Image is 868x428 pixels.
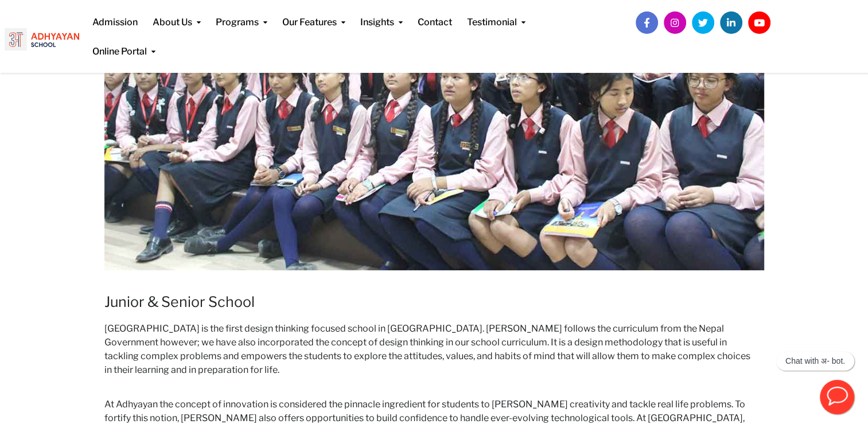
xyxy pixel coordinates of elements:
p: Chat with अ- bot. [785,356,845,366]
h6: [GEOGRAPHIC_DATA] is the first design thinking focused school in [GEOGRAPHIC_DATA]. [PERSON_NAME]... [104,322,753,377]
h4: Junior & Senior School [104,290,764,313]
a: Online Portal [92,29,155,59]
